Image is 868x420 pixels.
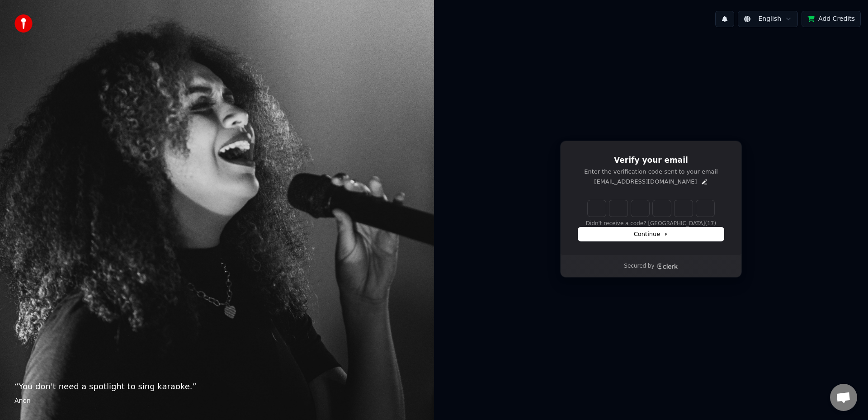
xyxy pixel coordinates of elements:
button: Edit [701,178,708,185]
button: Continue [578,227,724,241]
p: Secured by [624,263,654,270]
p: “ You don't need a spotlight to sing karaoke. ” [14,380,420,393]
button: Add Credits [802,11,861,27]
footer: Anon [14,396,420,406]
div: Open chat [830,384,857,411]
input: Enter verification code [588,200,714,217]
p: [EMAIL_ADDRESS][DOMAIN_NAME] [594,178,697,186]
span: Continue [634,230,668,238]
img: youka [14,14,33,33]
p: Enter the verification code sent to your email [578,168,724,176]
a: Clerk logo [656,263,678,269]
h1: Verify your email [578,155,724,166]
